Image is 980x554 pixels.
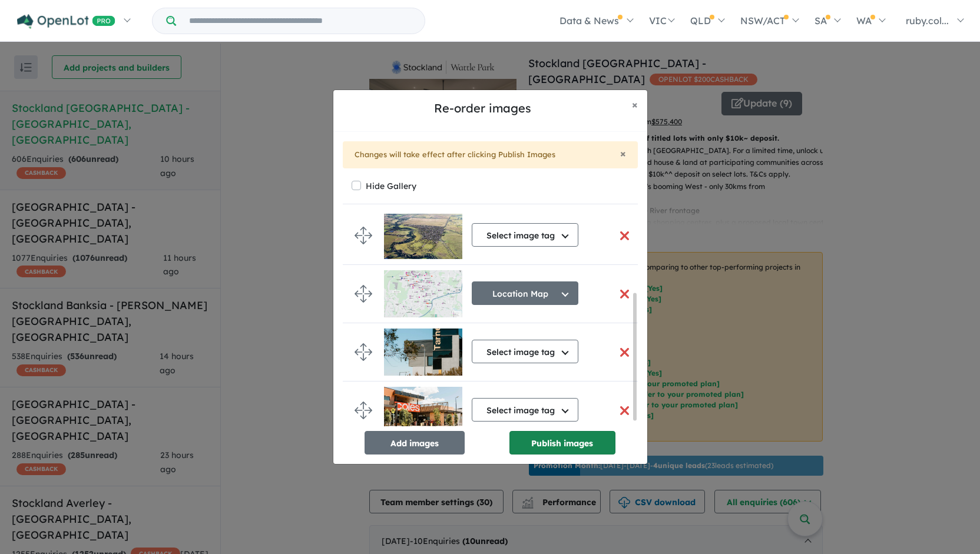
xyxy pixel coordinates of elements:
[355,285,372,303] img: drag.svg
[355,343,372,361] img: drag.svg
[620,147,626,160] span: ×
[17,14,115,29] img: Openlot PRO Logo White
[472,223,578,247] button: Select image tag
[384,387,462,434] img: Wattle%20Park%20Estate%20-%20Tarneit%202.jpg
[343,99,623,117] h5: Re-order images
[509,431,615,455] button: Publish images
[472,281,578,305] button: Location Map
[472,340,578,363] button: Select image tag
[632,98,638,111] span: ×
[472,398,578,422] button: Select image tag
[366,178,416,194] label: Hide Gallery
[365,431,465,455] button: Add images
[620,148,626,159] button: Close
[355,227,372,244] img: drag.svg
[343,141,638,168] div: Changes will take effect after clicking Publish Images
[384,270,462,317] img: Wattle%20Park%20Estate%20-%20Tarneit%20Location%20Map.jpg
[384,212,462,259] img: Wattle%20Park%20Estate%20-%20Tarneit%20Aerial%20Art.jpg
[384,329,462,376] img: Wattle%20Park%20Estate%20-%20Tarneit.jpeg
[355,402,372,419] img: drag.svg
[178,8,422,34] input: Try estate name, suburb, builder or developer
[906,15,949,26] span: ruby.col...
